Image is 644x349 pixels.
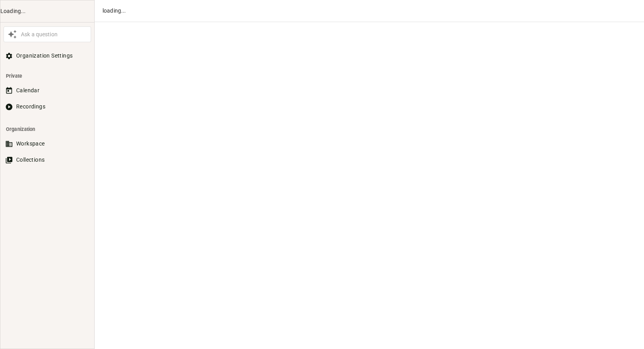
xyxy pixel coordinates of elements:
[0,7,94,15] div: Loading...
[19,30,89,39] div: Ask a question
[103,7,632,15] div: loading...
[4,99,91,114] button: Recordings
[4,136,91,151] button: Workspace
[6,28,19,41] button: Awesile Icon
[4,83,91,98] button: Calendar
[4,153,91,167] button: Collections
[4,69,91,83] li: Private
[4,49,91,63] button: Organization Settings
[4,122,91,136] li: Organization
